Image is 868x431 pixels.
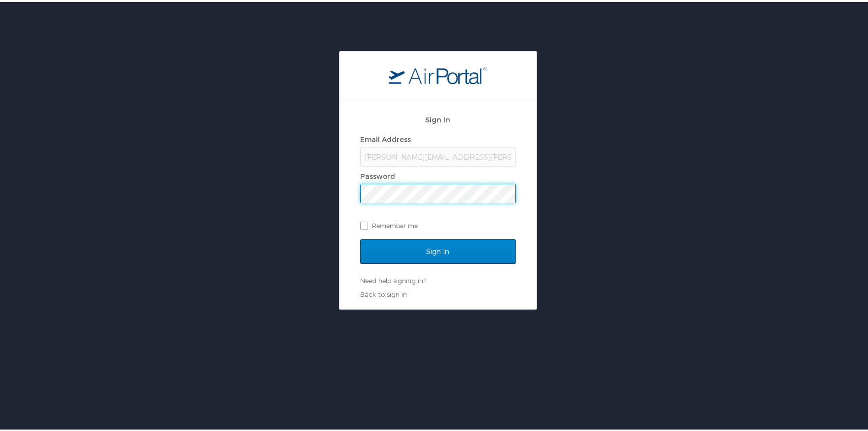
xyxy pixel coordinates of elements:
[360,288,407,296] a: Back to sign in
[360,133,411,142] label: Email Address
[360,237,516,262] input: Sign In
[360,275,426,283] a: Need help signing in?
[360,170,395,178] label: Password
[360,112,516,123] h2: Sign In
[360,216,516,231] label: Remember me
[389,64,487,82] img: logo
